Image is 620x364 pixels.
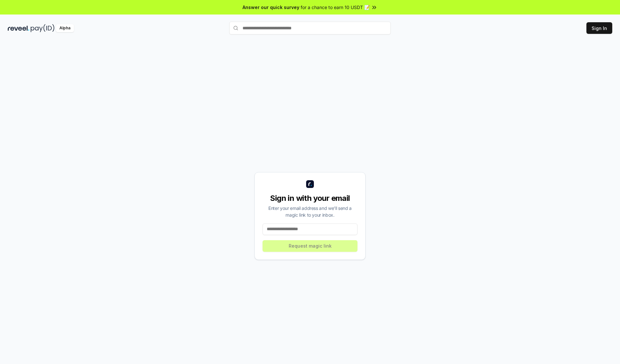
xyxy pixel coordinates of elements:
img: reveel_dark [8,24,29,32]
span: for a chance to earn 10 USDT 📝 [301,4,370,11]
img: pay_id [31,24,55,32]
button: Sign In [586,22,612,34]
div: Enter your email address and we’ll send a magic link to your inbox. [263,205,357,218]
img: logo_small [306,180,314,188]
div: Sign in with your email [263,193,357,203]
span: Answer our quick survey [243,4,299,11]
div: Alpha [56,24,74,32]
